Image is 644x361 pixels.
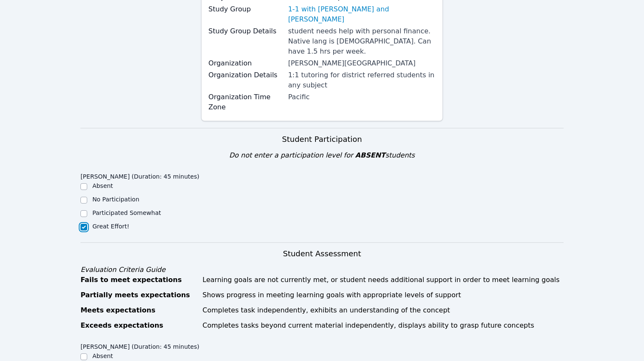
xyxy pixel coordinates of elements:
[208,70,283,80] label: Organization Details
[92,353,113,359] label: Absent
[92,182,113,189] label: Absent
[288,70,435,90] div: 1:1 tutoring for district referred students in any subject
[80,339,199,352] legend: [PERSON_NAME] (Duration: 45 minutes)
[202,320,564,331] div: Completes tasks beyond current material independently, displays ability to grasp future concepts
[80,305,197,315] div: Meets expectations
[202,290,564,300] div: Shows progress in meeting learning goals with appropriate levels of support
[92,209,161,216] label: Participated Somewhat
[80,290,197,300] div: Partially meets expectations
[80,169,199,182] legend: [PERSON_NAME] (Duration: 45 minutes)
[80,248,564,260] h3: Student Assessment
[80,265,564,275] div: Evaluation Criteria Guide
[80,275,197,285] div: Fails to meet expectations
[92,196,139,203] label: No Participation
[80,150,564,160] div: Do not enter a participation level for students
[355,151,385,159] span: ABSENT
[80,133,564,145] h3: Student Participation
[288,92,435,102] div: Pacific
[80,320,197,331] div: Exceeds expectations
[288,26,435,57] div: student needs help with personal finance. Native lang is [DEMOGRAPHIC_DATA]. Can have 1.5 hrs per...
[288,4,435,24] a: 1-1 with [PERSON_NAME] and [PERSON_NAME]
[202,275,564,285] div: Learning goals are not currently met, or student needs additional support in order to meet learni...
[208,26,283,36] label: Study Group Details
[288,58,435,68] div: [PERSON_NAME][GEOGRAPHIC_DATA]
[208,92,283,112] label: Organization Time Zone
[202,305,564,315] div: Completes task independently, exhibits an understanding of the concept
[92,223,129,230] label: Great Effort!
[208,4,283,14] label: Study Group
[208,58,283,68] label: Organization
